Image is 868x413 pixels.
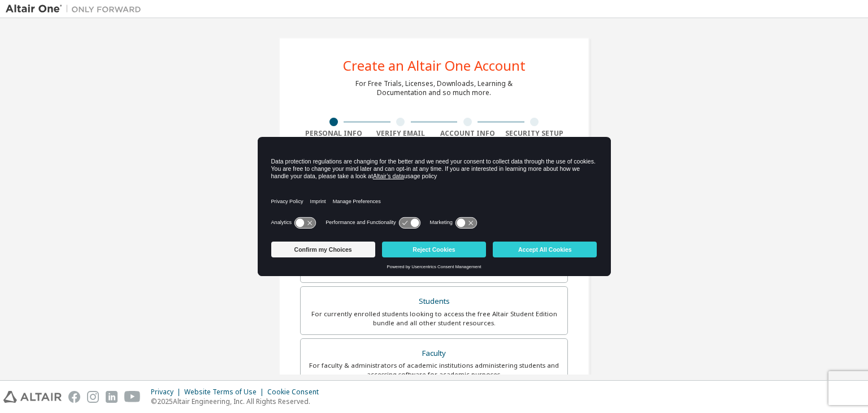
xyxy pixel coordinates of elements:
[367,129,435,138] div: Verify Email
[124,391,141,403] img: youtube.svg
[307,361,561,379] div: For faculty & administrators of academic institutions administering students and accessing softwa...
[6,3,147,15] img: Altair One
[434,129,501,138] div: Account Info
[307,346,561,362] div: Faculty
[68,391,80,403] img: facebook.svg
[184,388,267,397] div: Website Terms of Use
[501,129,568,138] div: Security Setup
[151,388,184,397] div: Privacy
[307,294,561,309] div: Students
[355,79,513,97] div: For Free Trials, Licenses, Downloads, Learning & Documentation and so much more.
[307,309,561,328] div: For currently enrolled students looking to access the free Altair Student Edition bundle and all ...
[3,391,62,403] img: altair_logo.svg
[87,391,99,403] img: instagram.svg
[267,388,325,397] div: Cookie Consent
[343,59,526,72] div: Create an Altair One Account
[151,397,325,406] p: © 2025 Altair Engineering, Inc. All Rights Reserved.
[300,129,367,138] div: Personal Info
[106,391,118,403] img: linkedin.svg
